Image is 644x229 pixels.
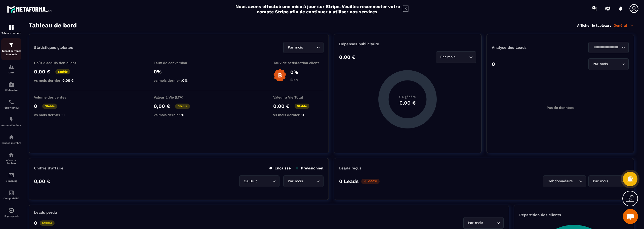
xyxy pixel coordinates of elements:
a: automationsautomationsWebinaire [1,78,21,95]
img: formation [8,42,14,48]
div: Search for option [588,58,629,70]
p: 0,00 € [339,54,355,60]
a: automationsautomationsEspace membre [1,130,21,148]
div: Ouvrir le chat [623,209,638,224]
span: 0 [302,113,304,117]
p: E-mailing [1,179,21,182]
p: Stable [55,69,70,74]
p: CRM [1,71,21,74]
span: Hebdomadaire [546,178,574,184]
span: Par mois [592,178,609,184]
p: Automatisations [1,124,21,127]
a: emailemailE-mailing [1,168,21,186]
p: Général [614,23,634,28]
p: vs mois dernier : [154,78,204,82]
p: Analyse des Leads [492,45,560,50]
img: automations [8,207,14,213]
span: 0,00 € [62,78,74,82]
p: Statistiques globales [34,45,73,50]
img: formation [8,24,14,30]
p: Leads reçus [339,166,361,170]
p: 0 [34,103,37,109]
span: CA Brut [243,178,258,184]
p: Taux de conversion [154,61,204,65]
p: Espace membre [1,142,21,144]
p: Leads perdu [34,210,57,215]
img: automations [8,81,14,87]
a: social-networksocial-networkRéseaux Sociaux [1,148,21,168]
p: Taux de satisfaction client [273,61,324,65]
p: 0,00 € [154,103,170,109]
input: Search for option [609,61,620,67]
div: Search for option [283,42,324,53]
img: scheduler [8,99,14,105]
p: Stable [295,104,309,109]
p: Bien [290,78,298,82]
a: formationformationCRM [1,60,21,78]
p: Comptabilité [1,197,21,200]
div: Search for option [463,217,504,229]
p: Réseaux Sociaux [1,159,21,165]
p: vs mois dernier : [273,113,324,117]
input: Search for option [304,178,315,184]
img: logo [7,5,52,14]
span: Par mois [287,178,304,184]
p: vs mois dernier : [34,113,84,117]
input: Search for option [609,178,620,184]
p: 0 Leads [339,178,359,184]
p: Stable [42,104,57,109]
p: Répartition des clients [519,213,629,217]
div: Search for option [588,175,629,187]
p: 0,00 € [273,103,290,109]
a: formationformationTableau de bord [1,21,21,38]
p: Dépenses publicitaire [339,42,476,46]
h3: Tableau de bord [29,22,77,29]
p: 0% [154,69,204,75]
p: 0,00 € [34,178,50,184]
p: vs mois dernier : [154,113,204,117]
a: schedulerschedulerPlanificateur [1,95,21,113]
div: Search for option [436,51,476,63]
img: automations [8,117,14,123]
p: IA prospects [1,215,21,217]
img: social-network [8,152,14,158]
p: Tableau de bord [1,32,21,34]
h2: Nous avons effectué une mise à jour sur Stripe. Veuillez reconnecter votre compte Stripe afin de ... [235,4,400,14]
p: Afficher le tableau : [577,23,611,27]
p: Valeur à Vie (LTV) [154,95,204,99]
p: 0 [492,61,495,67]
p: 0,00 € [34,69,50,75]
div: Search for option [283,175,324,187]
input: Search for option [484,220,495,226]
p: Pas de données [547,106,574,110]
input: Search for option [592,45,620,50]
p: Encaissé [269,166,291,170]
p: Tunnel de vente Site web [1,49,21,56]
span: 0 [182,113,184,117]
p: Coût d'acquisition client [34,61,84,65]
p: 0 [34,220,37,226]
img: email [8,172,14,178]
span: 0 [62,113,65,117]
a: automationsautomationsAutomatisations [1,113,21,130]
span: Par mois [467,220,484,226]
div: Search for option [588,42,629,53]
div: Search for option [239,175,279,187]
span: Par mois [439,54,457,60]
p: 0% [290,69,298,75]
p: Prévisionnel [296,166,324,170]
p: Chiffre d’affaire [34,166,63,170]
input: Search for option [574,178,578,184]
p: Stable [175,104,190,109]
input: Search for option [258,178,271,184]
p: Stable [40,220,55,226]
input: Search for option [457,54,468,60]
p: Planificateur [1,106,21,109]
p: Volume des ventes [34,95,84,99]
img: accountant [8,190,14,196]
p: Webinaire [1,89,21,91]
img: formation [8,64,14,70]
p: -100% [361,179,380,184]
a: accountantaccountantComptabilité [1,186,21,204]
p: vs mois dernier : [34,78,84,82]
